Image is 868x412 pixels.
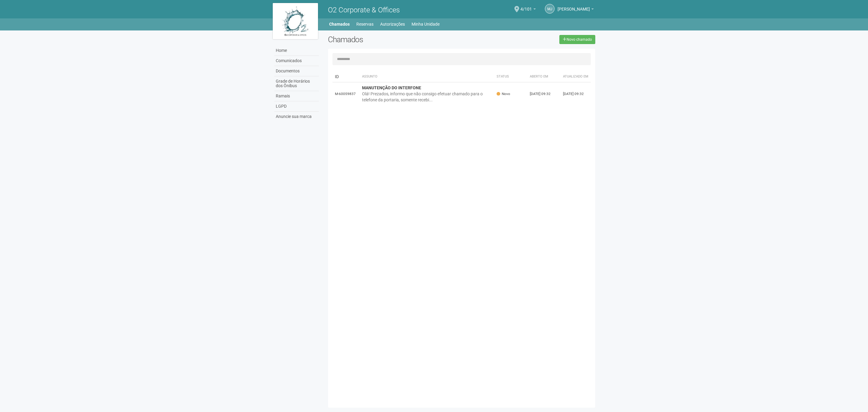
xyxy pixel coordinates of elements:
[356,20,374,28] a: Reservas
[332,82,360,106] td: M-60059837
[274,56,319,66] a: Comunicados
[360,71,494,82] th: Assunto
[497,91,510,97] span: Novo
[545,4,555,14] a: MJ
[527,71,561,82] th: Aberto em
[527,82,561,106] td: [DATE] 09:32
[274,91,319,101] a: Ramais
[274,76,319,91] a: Grade de Horários dos Ônibus
[380,20,405,28] a: Autorizações
[520,8,536,12] a: 4/101
[558,8,594,12] a: [PERSON_NAME]
[329,20,350,28] a: Chamados
[558,1,590,11] span: Marcelle Junqueiro
[561,71,591,82] th: Atualizado em
[328,35,434,44] h2: Chamados
[412,20,440,28] a: Minha Unidade
[559,35,595,44] a: Novo chamado
[362,85,421,90] strong: MANUTENÇÃO DO INTERFONE
[273,3,318,39] img: logo.jpg
[332,71,360,82] td: ID
[274,101,319,112] a: LGPD
[494,71,527,82] th: Status
[274,112,319,122] a: Anuncie sua marca
[362,91,492,103] div: Olá! Prezados, informo que não consigo efetuar chamado para o telefone da portaria, somente receb...
[328,6,400,14] span: O2 Corporate & Offices
[274,66,319,76] a: Documentos
[561,82,591,106] td: [DATE] 09:32
[274,46,319,56] a: Home
[520,1,532,11] span: 4/101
